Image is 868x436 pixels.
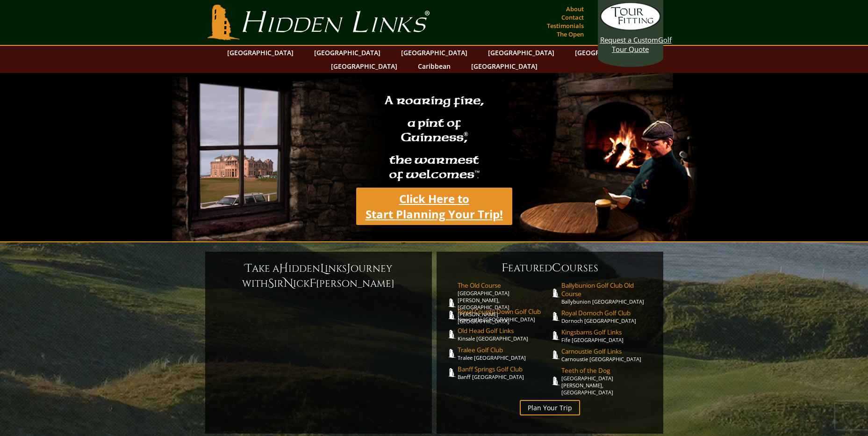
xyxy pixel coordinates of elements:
span: Tralee Golf Club [458,346,550,354]
a: About [564,2,586,15]
a: Tralee Golf ClubTralee [GEOGRAPHIC_DATA] [458,346,550,361]
a: Old Head Golf LinksKinsale [GEOGRAPHIC_DATA] [458,327,550,342]
span: L [320,261,325,276]
span: F [502,261,508,276]
h2: A roaring fire, a pint of Guinness , the warmest of welcomes™. [379,89,490,188]
a: Click Here toStart Planning Your Trip! [356,188,512,225]
a: The Old Course[GEOGRAPHIC_DATA][PERSON_NAME], [GEOGRAPHIC_DATA][PERSON_NAME] [GEOGRAPHIC_DATA] [458,281,550,325]
a: Plan Your Trip [520,400,580,415]
span: S [268,276,274,291]
a: [GEOGRAPHIC_DATA] [222,46,298,59]
a: Testimonials [545,19,586,32]
a: Kingsbarns Golf LinksFife [GEOGRAPHIC_DATA] [561,328,654,343]
a: Teeth of the Dog[GEOGRAPHIC_DATA][PERSON_NAME], [GEOGRAPHIC_DATA] [561,366,654,396]
span: Royal County Down Golf Club [458,307,550,316]
span: N [284,276,293,291]
a: The Open [554,28,586,41]
a: [GEOGRAPHIC_DATA] [326,59,402,73]
span: H [279,261,288,276]
a: Contact [559,11,586,24]
a: [GEOGRAPHIC_DATA] [396,46,472,59]
span: Kingsbarns Golf Links [561,328,654,336]
span: Ballybunion Golf Club Old Course [561,281,654,298]
a: [GEOGRAPHIC_DATA] [570,46,646,59]
span: J [347,261,351,276]
span: T [245,261,252,276]
span: Request a Custom [600,35,658,44]
a: Royal County Down Golf ClubNewcastle [GEOGRAPHIC_DATA] [458,307,550,323]
span: Teeth of the Dog [561,366,654,375]
a: Royal Dornoch Golf ClubDornoch [GEOGRAPHIC_DATA] [561,309,654,324]
a: [GEOGRAPHIC_DATA] [483,46,559,59]
h6: ake a idden inks ourney with ir ick [PERSON_NAME] [215,261,423,291]
a: Ballybunion Golf Club Old CourseBallybunion [GEOGRAPHIC_DATA] [561,281,654,305]
span: The Old Course [458,281,550,290]
a: Caribbean [413,59,455,73]
a: Carnoustie Golf LinksCarnoustie [GEOGRAPHIC_DATA] [561,347,654,363]
span: Banff Springs Golf Club [458,365,550,373]
span: F [309,276,316,291]
a: [GEOGRAPHIC_DATA] [466,59,542,73]
a: Banff Springs Golf ClubBanff [GEOGRAPHIC_DATA] [458,365,550,380]
span: Royal Dornoch Golf Club [561,309,654,317]
span: Carnoustie Golf Links [561,347,654,356]
a: Request a CustomGolf Tour Quote [600,2,661,54]
a: [GEOGRAPHIC_DATA] [309,46,385,59]
span: C [552,261,561,276]
h6: eatured ourses [446,261,654,276]
span: Old Head Golf Links [458,327,550,335]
